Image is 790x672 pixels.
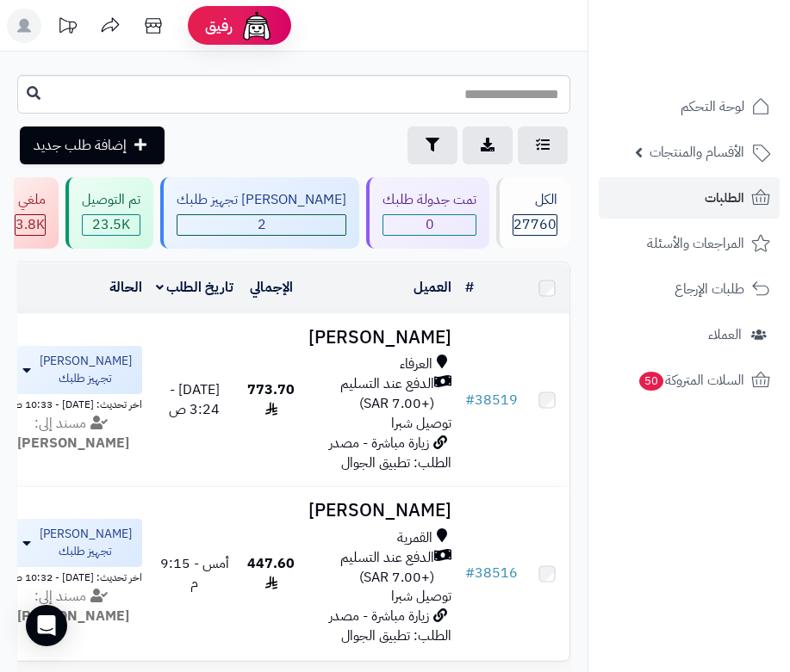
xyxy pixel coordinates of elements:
[391,586,451,607] span: توصيل شبرا
[239,9,274,43] img: ai-face.png
[465,563,518,583] a: #38516
[109,277,142,298] a: الحالة
[177,215,345,235] span: 2
[157,177,363,249] a: [PERSON_NAME] تجهيز طلبك 2
[650,140,744,164] span: الأقسام والمنتجات
[465,563,475,583] span: #
[513,190,557,210] div: الكل
[156,277,234,298] a: تاريخ الطلب
[513,215,557,235] span: 27760
[205,15,233,36] span: رفيق
[465,390,475,410] span: #
[465,390,518,410] a: #38519
[705,186,744,210] span: الطلبات
[169,379,220,420] span: [DATE] - 3:24 ص
[247,379,295,420] span: 773.70
[400,354,432,374] span: العرفاء
[308,374,434,414] span: الدفع عند التسليم (+7.00 SAR)
[465,277,474,298] a: #
[391,413,451,434] span: توصيل شبرا
[308,328,451,348] h3: [PERSON_NAME]
[599,314,780,355] a: العملاء
[329,606,451,646] span: زيارة مباشرة - مصدر الطلب: تطبيق الجوال
[82,190,140,210] div: تم التوصيل
[708,323,742,347] span: العملاء
[414,277,451,298] a: العميل
[673,13,774,49] img: logo-2.png
[493,177,574,249] a: الكل27760
[383,190,476,210] div: تمت جدولة طلبك
[681,95,744,119] span: لوحة التحكم
[247,553,295,594] span: 447.60
[34,135,127,156] span: إضافة طلب جديد
[17,606,129,626] strong: [PERSON_NAME]
[250,277,293,298] a: الإجمالي
[83,215,140,235] div: 23538
[363,177,493,249] a: تمت جدولة طلبك 0
[160,553,229,594] span: أمس - 9:15 م
[308,548,434,588] span: الدفع عند التسليم (+7.00 SAR)
[4,394,142,412] div: اخر تحديث: [DATE] - 10:33 ص
[308,501,451,521] h3: [PERSON_NAME]
[62,177,157,249] a: تم التوصيل 23.5K
[177,190,346,210] div: [PERSON_NAME] تجهيز طلبك
[599,177,780,219] a: الطلبات
[599,223,780,264] a: المراجعات والأسئلة
[639,372,663,391] span: 50
[16,215,45,235] span: 3.8K
[647,231,744,256] span: المراجعات والأسئلة
[26,605,67,646] div: Open Intercom Messenger
[383,215,476,235] span: 0
[329,433,451,473] span: زيارة مباشرة - مصدر الطلب: تطبيق الجوال
[83,215,140,235] span: 23.5K
[397,528,432,548] span: القمرية
[599,268,780,310] a: طلبات الإرجاع
[638,368,744,392] span: السلات المتروكة
[599,360,780,401] a: السلات المتروكة50
[675,277,744,301] span: طلبات الإرجاع
[20,126,165,164] a: إضافة طلب جديد
[40,353,132,387] span: [PERSON_NAME] تجهيز طلبك
[17,433,129,453] strong: [PERSON_NAME]
[15,190,46,210] div: ملغي
[4,567,142,585] div: اخر تحديث: [DATE] - 10:32 ص
[599,86,780,127] a: لوحة التحكم
[40,526,132,560] span: [PERSON_NAME] تجهيز طلبك
[46,9,89,47] a: تحديثات المنصة
[16,215,45,235] div: 3842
